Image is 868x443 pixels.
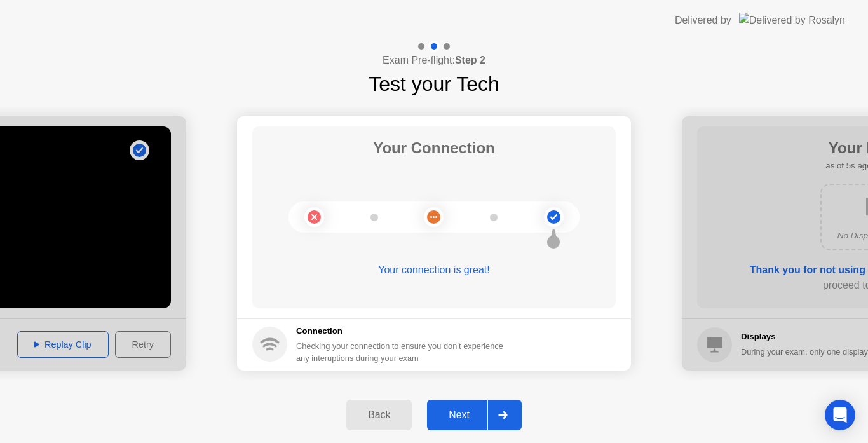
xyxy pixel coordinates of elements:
h1: Your Connection [373,137,495,160]
button: Back [346,400,412,430]
div: Checking your connection to ensure you don’t experience any interuptions during your exam [296,340,511,364]
h5: Connection [296,325,511,337]
div: Delivered by [675,13,731,28]
div: Your connection is great! [252,262,616,278]
h1: Test your Tech [369,69,499,99]
b: Step 2 [455,55,485,65]
img: Delivered by Rosalyn [739,13,845,27]
div: Open Intercom Messenger [825,400,855,430]
div: Next [431,409,487,421]
div: Back [350,409,408,421]
h4: Exam Pre-flight: [383,53,485,68]
button: Next [427,400,522,430]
